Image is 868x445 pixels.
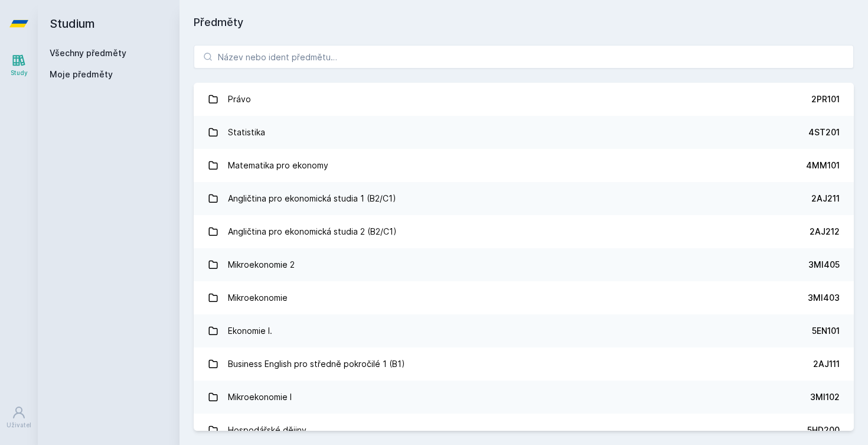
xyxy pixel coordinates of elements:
[11,69,28,77] div: Study
[194,83,854,116] a: Právo 2PR101
[810,226,840,238] div: 2AJ212
[811,93,840,105] div: 2PR101
[228,385,292,409] div: Mikroekonomie I
[810,391,840,403] div: 3MI102
[811,193,840,204] div: 2AJ211
[2,47,35,83] a: Study
[228,220,397,243] div: Angličtina pro ekonomická studia 2 (B2/C1)
[194,347,854,381] a: Business English pro středně pokročilé 1 (B1) 2AJ111
[228,187,396,210] div: Angličtina pro ekonomická studia 1 (B2/C1)
[194,14,854,31] h1: Předměty
[228,121,265,144] div: Statistika
[812,325,840,337] div: 5EN101
[806,160,840,171] div: 4MM101
[228,418,306,442] div: Hospodářské dějiny
[228,319,272,343] div: Ekonomie I.
[194,116,854,149] a: Statistika 4ST201
[194,281,854,314] a: Mikroekonomie 3MI403
[807,424,840,436] div: 5HD200
[194,381,854,414] a: Mikroekonomie I 3MI102
[194,314,854,347] a: Ekonomie I. 5EN101
[228,154,328,177] div: Matematika pro ekonomy
[50,48,126,58] a: Všechny předměty
[194,45,854,69] input: Název nebo ident předmětu…
[194,182,854,215] a: Angličtina pro ekonomická studia 1 (B2/C1) 2AJ211
[808,126,840,138] div: 4ST201
[194,149,854,182] a: Matematika pro ekonomy 4MM101
[194,248,854,281] a: Mikroekonomie 2 3MI405
[228,253,295,277] div: Mikroekonomie 2
[228,352,405,376] div: Business English pro středně pokročilé 1 (B1)
[228,286,288,310] div: Mikroekonomie
[808,292,840,304] div: 3MI403
[50,69,113,80] span: Moje předměty
[228,87,251,111] div: Právo
[2,399,35,436] a: Uživatel
[813,358,840,370] div: 2AJ111
[194,215,854,248] a: Angličtina pro ekonomická studia 2 (B2/C1) 2AJ212
[6,421,31,430] div: Uživatel
[808,259,840,271] div: 3MI405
